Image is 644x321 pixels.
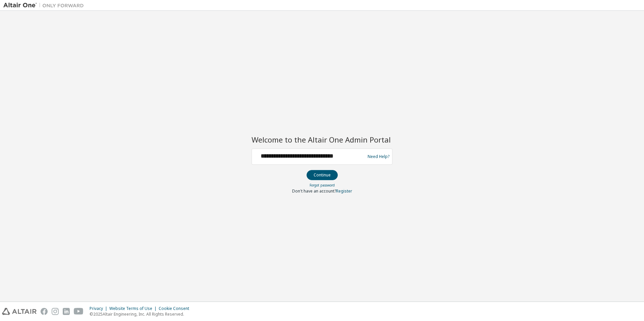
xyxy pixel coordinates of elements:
div: Privacy [90,306,109,311]
img: altair_logo.svg [2,308,37,315]
img: facebook.svg [41,308,48,315]
h2: Welcome to the Altair One Admin Portal [252,135,392,144]
p: © 2025 Altair Engineering, Inc. All Rights Reserved. [90,311,193,317]
img: Altair One [3,2,87,9]
a: Forgot password [310,183,335,188]
button: Continue [307,170,338,180]
img: instagram.svg [52,308,59,315]
div: Website Terms of Use [109,306,159,311]
span: Don't have an account? [292,188,336,194]
a: Register [336,188,352,194]
img: youtube.svg [74,308,84,315]
a: Need Help? [368,156,389,157]
div: Cookie Consent [159,306,193,311]
img: linkedin.svg [63,308,70,315]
